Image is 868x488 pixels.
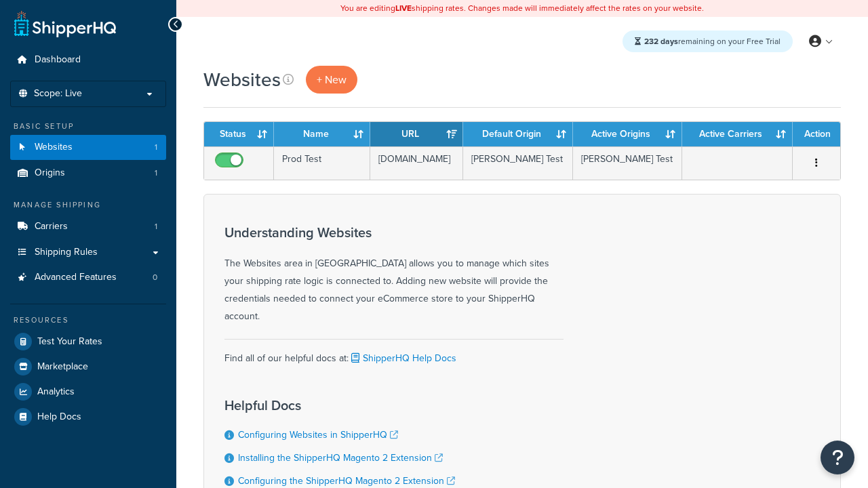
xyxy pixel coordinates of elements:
th: Active Origins: activate to sort column ascending [573,122,682,146]
span: 1 [155,167,157,179]
th: Status: activate to sort column ascending [204,122,274,146]
a: Configuring the ShipperHQ Magento 2 Extension [238,474,455,488]
a: Installing the ShipperHQ Magento 2 Extension [238,451,443,465]
div: The Websites area in [GEOGRAPHIC_DATA] allows you to manage which sites your shipping rate logic ... [224,225,564,325]
a: Dashboard [10,47,166,73]
h3: Understanding Websites [224,225,564,240]
a: Help Docs [10,405,166,429]
a: Origins 1 [10,161,166,186]
span: Marketplace [37,361,88,373]
div: Basic Setup [10,121,166,132]
span: Help Docs [37,411,81,423]
th: Default Origin: activate to sort column ascending [463,122,572,146]
a: Carriers 1 [10,214,166,239]
span: 1 [155,142,157,153]
strong: 232 days [644,35,678,47]
span: Advanced Features [35,272,117,283]
span: Websites [35,142,73,153]
a: ShipperHQ Home [14,10,116,37]
span: Test Your Rates [37,336,102,348]
span: + New [317,72,347,87]
a: + New [306,66,357,94]
a: Websites 1 [10,135,166,160]
a: Shipping Rules [10,240,166,265]
span: Analytics [37,386,75,398]
td: [PERSON_NAME] Test [463,146,572,180]
th: Active Carriers: activate to sort column ascending [682,122,793,146]
a: ShipperHQ Help Docs [349,351,456,365]
div: Find all of our helpful docs at: [224,339,564,367]
td: [DOMAIN_NAME] [370,146,463,180]
td: [PERSON_NAME] Test [573,146,682,180]
li: Advanced Features [10,265,166,290]
a: Analytics [10,380,166,404]
th: Name: activate to sort column ascending [274,122,370,146]
li: Origins [10,161,166,186]
a: Configuring Websites in ShipperHQ [238,428,398,442]
span: 1 [155,221,157,232]
a: Marketplace [10,354,166,379]
div: remaining on your Free Trial [623,30,793,52]
button: Open Resource Center [821,441,854,474]
span: 0 [153,272,157,283]
th: URL: activate to sort column ascending [370,122,463,146]
th: Action [793,122,840,146]
b: LIVE [395,2,412,14]
td: Prod Test [274,146,370,180]
span: Shipping Rules [35,247,98,258]
span: Dashboard [35,54,81,66]
span: Carriers [35,221,68,232]
a: Advanced Features 0 [10,265,166,290]
span: Scope: Live [34,88,82,100]
div: Resources [10,314,166,326]
a: Test Your Rates [10,329,166,354]
div: Manage Shipping [10,199,166,211]
span: Origins [35,167,65,179]
h3: Helpful Docs [224,398,469,413]
li: Carriers [10,214,166,239]
li: Websites [10,135,166,160]
h1: Websites [203,66,281,93]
